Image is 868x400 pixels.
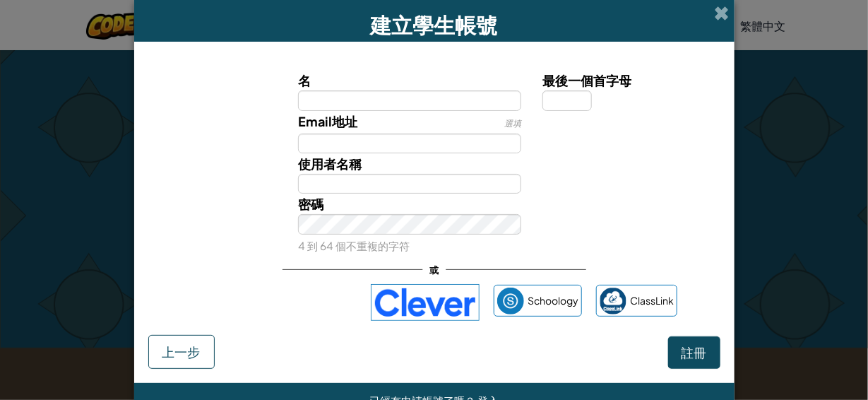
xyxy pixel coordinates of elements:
[298,155,362,172] span: 使用者名稱
[298,239,410,252] small: 4 到 64 個不重複的字符
[298,113,357,129] span: Email地址
[422,259,446,280] span: 或
[630,290,674,311] span: ClassLink
[542,72,631,88] span: 最後一個首字母
[184,287,364,318] iframe: 「使用 Google 帳戶登入」按鈕
[148,335,215,369] button: 上一步
[528,290,578,311] span: Schoology
[371,11,498,38] span: 建立學生帳號
[682,344,707,360] span: 註冊
[497,288,524,314] img: schoology.png
[668,336,720,369] button: 註冊
[162,343,201,360] span: 上一步
[298,196,323,212] span: 密碼
[504,118,521,129] span: 選填
[298,72,311,88] span: 名
[371,284,480,321] img: clever-logo-blue.png
[600,288,626,314] img: classlink-logo-small.png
